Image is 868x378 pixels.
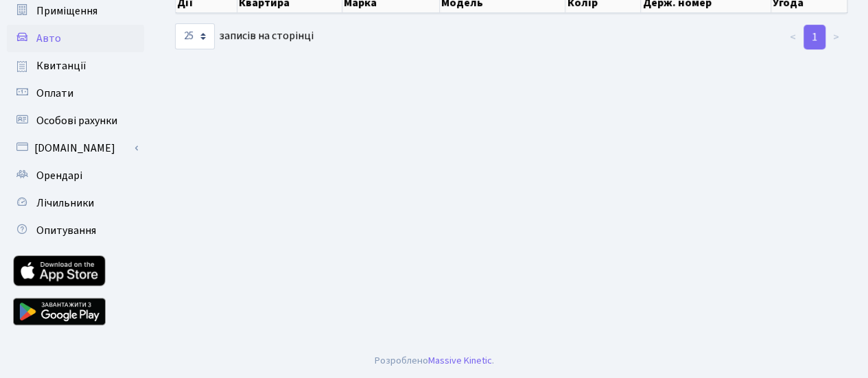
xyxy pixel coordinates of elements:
a: Massive Kinetic [428,353,492,368]
a: [DOMAIN_NAME] [7,134,144,162]
span: Лічильники [36,196,94,211]
label: записів на сторінці [175,23,314,49]
span: Орендарі [36,168,82,183]
div: Розроблено . [375,353,494,368]
a: Орендарі [7,162,144,189]
a: Авто [7,25,144,52]
span: Опитування [36,223,96,238]
span: Авто [36,31,61,46]
a: 1 [804,25,825,49]
a: Квитанції [7,52,144,80]
a: Опитування [7,217,144,244]
a: Оплати [7,80,144,107]
select: записів на сторінці [175,23,215,49]
span: Оплати [36,86,73,101]
a: Особові рахунки [7,107,144,134]
span: Приміщення [36,3,97,19]
span: Особові рахунки [36,113,117,128]
a: Лічильники [7,189,144,217]
span: Квитанції [36,58,86,73]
